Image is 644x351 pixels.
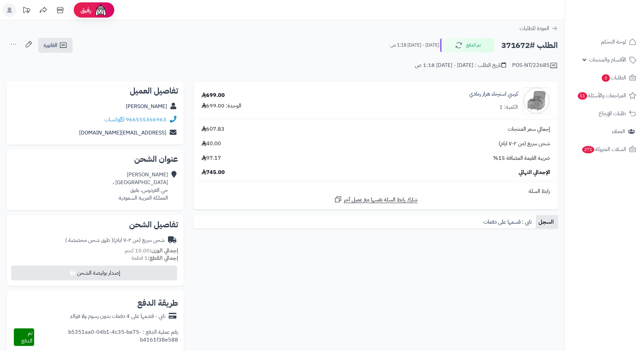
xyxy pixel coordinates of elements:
h2: عنوان الشحن [12,155,178,163]
span: 40.00 [201,140,221,148]
small: 10.00 كجم [125,247,178,255]
span: شحن سريع (من ٢-٧ ايام) [499,140,550,148]
a: شارك رابط السلة نفسها مع عميل آخر [334,195,418,204]
a: العملاء [569,123,640,140]
span: الطلبات [601,73,626,82]
a: 966555366963 [126,116,166,124]
div: 699.00 [201,92,225,99]
strong: إجمالي الوزن: [150,247,178,255]
span: 745.00 [201,169,225,176]
strong: إجمالي القطع: [148,254,178,262]
div: تابي - قسّمها على 4 دفعات بدون رسوم ولا فوائد [70,312,165,320]
span: العملاء [612,127,625,136]
span: 11 [578,92,587,100]
div: POS-NT/22685 [512,61,558,70]
h2: تفاصيل العميل [12,87,178,95]
h2: تفاصيل الشحن [12,221,178,229]
span: 97.17 [201,154,221,162]
a: [PERSON_NAME] [126,102,167,110]
a: المراجعات والأسئلة11 [569,87,640,104]
a: [EMAIL_ADDRESS][DOMAIN_NAME] [79,129,166,137]
span: الفاتورة [44,41,57,49]
a: الطلبات3 [569,70,640,86]
a: كرسي استرخاء هزاز رمادي [469,90,518,98]
span: 271 [582,146,594,153]
div: شحن سريع (من ٢-٧ ايام) [65,236,165,244]
span: ( طرق شحن مخصصة ) [65,236,113,244]
a: تحديثات المنصة [18,3,35,19]
span: العودة للطلبات [520,24,549,32]
img: 1737964655-110102050046-90x90.jpg [523,87,550,114]
span: طلبات الإرجاع [599,109,626,118]
a: السلات المتروكة271 [569,141,640,157]
div: تاريخ الطلب : [DATE] - [DATE] 1:18 ص [415,61,506,69]
div: رابط السلة [196,187,555,195]
span: الإجمالي النهائي [519,169,550,176]
span: المراجعات والأسئلة [577,91,626,100]
div: [PERSON_NAME] [GEOGRAPHIC_DATA] ، حي الفردوس، بقيق المملكة العربية السعودية [113,171,168,202]
button: إصدار بوليصة الشحن [11,266,177,280]
a: تابي : قسمها على دفعات [481,215,536,229]
span: الأقسام والمنتجات [589,55,626,65]
img: ai-face.png [94,3,108,17]
img: logo-2.png [598,19,638,33]
span: السلات المتروكة [581,145,626,154]
span: رفيق [80,6,91,14]
a: طلبات الإرجاع [569,105,640,122]
span: شارك رابط السلة نفسها مع عميل آخر [344,196,418,204]
span: تم الدفع [21,329,32,345]
small: [DATE] - [DATE] 1:18 ص [390,42,439,49]
h2: الطلب #371672 [501,39,558,52]
span: 3 [602,74,610,82]
div: رقم عملية الدفع : b5351aa0-04b1-4c35-ba75-b4161f38e588 [34,328,178,346]
span: 607.83 [201,125,224,133]
div: الوحدة: 699.00 [201,102,241,110]
button: تم الدفع [440,38,494,52]
a: السجل [536,215,558,229]
a: لوحة التحكم [569,34,640,50]
span: ضريبة القيمة المضافة 15% [493,154,550,162]
a: الفاتورة [38,38,73,53]
h2: طريقة الدفع [137,299,178,307]
small: 1 قطعة [132,254,178,262]
a: واتساب [104,116,124,124]
a: العودة للطلبات [520,24,558,32]
span: لوحة التحكم [601,37,626,47]
div: الكمية: 1 [499,103,518,111]
span: إجمالي سعر المنتجات [508,125,550,133]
